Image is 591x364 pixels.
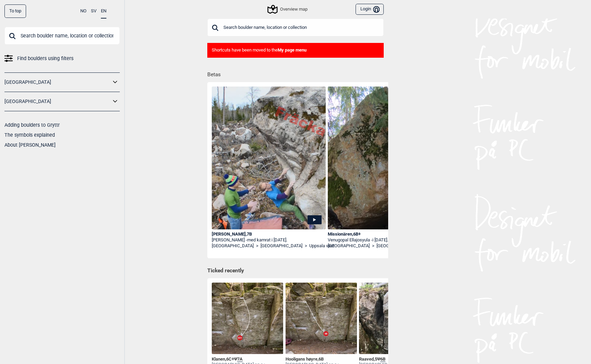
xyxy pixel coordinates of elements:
[212,356,283,362] div: Klanen , Ψ
[372,237,388,242] span: i [DATE].
[207,19,384,36] input: Search boulder name, location or collection
[318,356,324,362] span: 6B
[286,283,357,354] img: Hooligans hoyre 210514
[212,283,283,354] img: Klanen
[101,4,106,19] button: EN
[207,267,384,275] h1: Ticked recently
[4,122,60,128] a: Adding boulders to Gryttr
[376,243,418,249] a: [GEOGRAPHIC_DATA]
[212,231,326,237] div: [PERSON_NAME] , 7B
[212,243,254,249] a: [GEOGRAPHIC_DATA]
[4,77,111,87] a: [GEOGRAPHIC_DATA]
[4,132,55,138] a: The symbols explained
[309,243,334,249] a: Uppsala väst
[328,231,442,237] div: Missionären , 6B+
[260,243,302,249] a: [GEOGRAPHIC_DATA]
[305,243,307,249] span: >
[268,5,308,13] div: Overview map
[359,283,430,354] img: Raaved SS E 190520
[359,356,430,362] div: Raaved , Ψ
[372,243,374,249] span: >
[328,87,442,258] img: Venugopal pa Missionaren
[226,356,234,362] span: 6C+
[375,356,377,362] span: 5
[380,356,385,362] span: 6B
[237,356,243,362] span: 7A
[80,4,86,18] button: NO
[91,4,96,18] button: SV
[256,243,258,249] span: >
[4,96,111,106] a: [GEOGRAPHIC_DATA]
[328,237,442,243] div: Venugopal Ellajosyula -
[212,237,326,243] div: [PERSON_NAME] -
[286,356,357,362] div: Hooligans høyre ,
[17,54,73,64] span: Find boulders using filters
[4,4,26,18] div: To top
[4,27,120,45] input: Search boulder name, location or collection
[4,54,120,64] a: Find boulders using filters
[4,142,56,148] a: About [PERSON_NAME]
[207,67,388,79] h1: Betas
[328,243,370,249] a: [GEOGRAPHIC_DATA]
[212,87,326,257] img: Erik pa Fracka Fredrik
[247,237,287,242] span: med kamrat i [DATE].
[356,4,384,15] button: Login
[207,43,384,58] div: Shortcuts have been moved to the
[278,47,306,53] b: My page menu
